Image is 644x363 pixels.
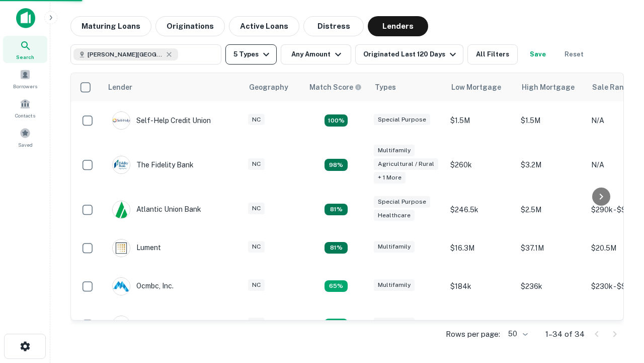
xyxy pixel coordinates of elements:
[516,73,586,101] th: High Mortgage
[309,82,362,93] div: Capitalize uses an advanced AI algorithm to match your search with the best lender. The match sco...
[558,44,590,65] button: Reset
[113,156,130,173] img: picture
[325,319,348,331] div: Matching Properties: 4, hasApolloMatch: undefined
[18,141,33,149] span: Saved
[516,101,586,140] td: $1.5M
[445,191,516,229] td: $246.5k
[112,277,174,295] div: Ocmbc, Inc.
[248,241,265,253] div: NC
[243,73,303,101] th: Geography
[112,201,201,219] div: Atlantic Union Bank
[112,239,161,257] div: Lument
[249,81,288,93] div: Geography
[374,279,415,291] div: Multifamily
[16,53,34,61] span: Search
[112,316,226,334] div: Pinnacle Financial Partners
[102,73,243,101] th: Lender
[545,328,585,340] p: 1–34 of 34
[325,242,348,254] div: Matching Properties: 5, hasApolloMatch: undefined
[248,158,265,170] div: NC
[16,8,35,28] img: capitalize-icon.png
[516,306,586,344] td: $2M
[112,111,211,130] div: Self-help Credit Union
[325,159,348,171] div: Matching Properties: 6, hasApolloMatch: undefined
[3,36,47,63] a: Search
[325,114,348,127] div: Matching Properties: 11, hasApolloMatch: undefined
[522,81,575,93] div: High Mortgage
[3,94,47,122] a: Contacts
[281,44,351,65] button: Any Amount
[594,282,644,331] iframe: Chat Widget
[374,158,438,170] div: Agricultural / Rural
[467,44,518,65] button: All Filters
[113,112,130,129] img: picture
[113,316,130,333] img: picture
[374,196,430,208] div: Special Purpose
[155,16,225,36] button: Originations
[3,124,47,151] a: Saved
[112,156,194,174] div: The Fidelity Bank
[309,82,360,93] h6: Match Score
[13,82,37,90] span: Borrowers
[303,73,369,101] th: Capitalize uses an advanced AI algorithm to match your search with the best lender. The match sco...
[225,44,277,65] button: 5 Types
[15,111,35,119] span: Contacts
[248,318,265,329] div: NC
[451,81,501,93] div: Low Mortgage
[445,267,516,306] td: $184k
[355,44,463,65] button: Originated Last 120 Days
[88,50,163,59] span: [PERSON_NAME][GEOGRAPHIC_DATA], [GEOGRAPHIC_DATA]
[113,278,130,295] img: picture
[108,81,132,93] div: Lender
[369,73,445,101] th: Types
[374,318,415,329] div: Multifamily
[374,114,430,126] div: Special Purpose
[374,172,406,184] div: + 1 more
[445,306,516,344] td: $130k
[70,16,151,36] button: Maturing Loans
[445,140,516,191] td: $260k
[374,241,415,253] div: Multifamily
[368,16,428,36] button: Lenders
[516,191,586,229] td: $2.5M
[446,328,500,340] p: Rows per page:
[516,229,586,267] td: $37.1M
[113,239,130,257] img: picture
[363,48,459,60] div: Originated Last 120 Days
[445,229,516,267] td: $16.3M
[3,65,47,92] a: Borrowers
[248,203,265,214] div: NC
[516,267,586,306] td: $236k
[374,210,415,221] div: Healthcare
[445,101,516,140] td: $1.5M
[248,114,265,126] div: NC
[229,16,299,36] button: Active Loans
[445,73,516,101] th: Low Mortgage
[303,16,364,36] button: Distress
[516,140,586,191] td: $3.2M
[248,279,265,291] div: NC
[522,44,554,65] button: Save your search to get updates of matches that match your search criteria.
[374,145,415,156] div: Multifamily
[325,280,348,292] div: Matching Properties: 4, hasApolloMatch: undefined
[325,204,348,216] div: Matching Properties: 5, hasApolloMatch: undefined
[375,81,396,93] div: Types
[504,327,529,341] div: 50
[113,201,130,218] img: picture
